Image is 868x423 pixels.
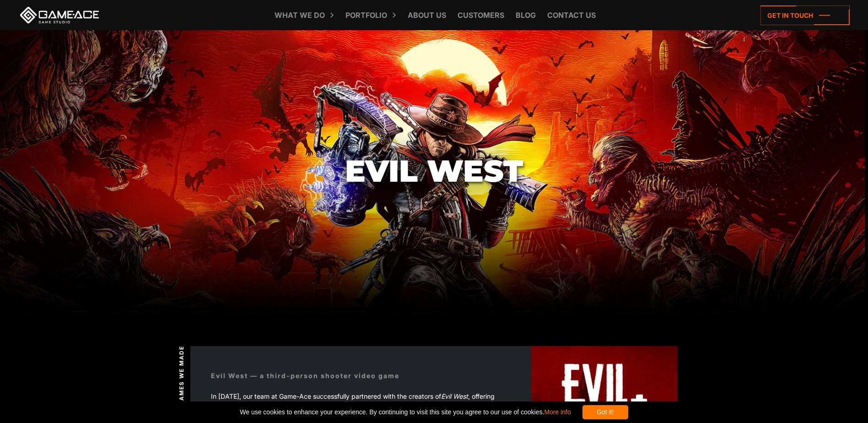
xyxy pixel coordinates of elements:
[441,392,468,400] em: Evil West
[345,154,523,188] h1: Evil West
[211,371,399,380] div: Evil West — a third-person shooter video game
[760,5,850,25] a: Get in touch
[178,346,186,406] span: Games we made
[240,405,571,419] span: We use cookies to enhance your experience. By continuing to visit this site you agree to our use ...
[582,405,628,419] div: Got it!
[544,408,571,416] a: More info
